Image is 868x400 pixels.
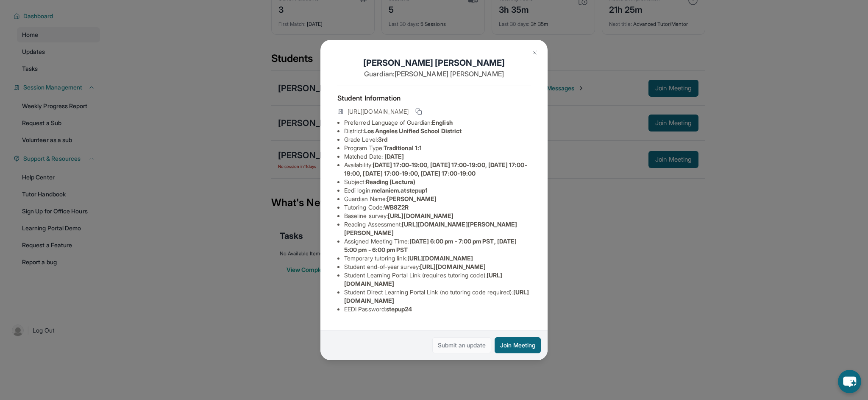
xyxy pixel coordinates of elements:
[344,254,531,263] li: Temporary tutoring link :
[344,288,531,305] li: Student Direct Learning Portal Link (no tutoring code required) :
[838,370,861,393] button: chat-button
[344,263,531,271] li: Student end-of-year survey :
[344,178,531,186] li: Subject :
[531,49,538,56] img: Close Icon
[495,337,541,353] button: Join Meeting
[348,107,409,116] span: [URL][DOMAIN_NAME]
[344,161,531,178] li: Availability:
[372,187,428,194] span: melaniem.atstepup1
[344,152,531,161] li: Matched Date:
[384,144,422,151] span: Traditional 1:1
[432,337,491,353] a: Submit an update
[344,195,531,203] li: Guardian Name :
[432,119,453,126] span: English
[337,93,531,103] h4: Student Information
[344,305,531,313] li: EEDI Password :
[386,305,412,313] span: stepup24
[366,178,415,185] span: Reading (Lectura)
[344,220,531,237] li: Reading Assessment :
[414,106,424,117] button: Copy link
[344,127,531,135] li: District:
[364,127,462,134] span: Los Angeles Unified School District
[344,271,531,288] li: Student Learning Portal Link (requires tutoring code) :
[384,204,409,211] span: WB8Z2R
[337,69,531,79] p: Guardian: [PERSON_NAME] [PERSON_NAME]
[344,221,517,236] span: [URL][DOMAIN_NAME][PERSON_NAME][PERSON_NAME]
[344,161,527,177] span: [DATE] 17:00-19:00, [DATE] 17:00-19:00, [DATE] 17:00-19:00, [DATE] 17:00-19:00, [DATE] 17:00-19:00
[378,136,387,143] span: 3rd
[388,212,453,219] span: [URL][DOMAIN_NAME]
[344,212,531,220] li: Baseline survey :
[344,118,531,127] li: Preferred Language of Guardian:
[337,57,531,69] h1: [PERSON_NAME] [PERSON_NAME]
[384,153,404,160] span: [DATE]
[344,186,531,195] li: Eedi login :
[344,135,531,144] li: Grade Level:
[344,144,531,152] li: Program Type:
[344,238,517,253] span: [DATE] 6:00 pm - 7:00 pm PST, [DATE] 5:00 pm - 6:00 pm PST
[407,255,473,262] span: [URL][DOMAIN_NAME]
[344,203,531,212] li: Tutoring Code :
[420,263,486,270] span: [URL][DOMAIN_NAME]
[387,195,437,202] span: [PERSON_NAME]
[344,237,531,254] li: Assigned Meeting Time :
